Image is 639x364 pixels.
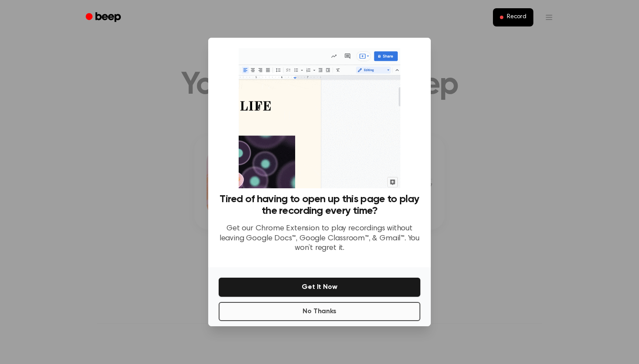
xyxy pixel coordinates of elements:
[219,224,420,253] p: Get our Chrome Extension to play recordings without leaving Google Docs™, Google Classroom™, & Gm...
[493,8,533,26] button: Record
[219,278,420,297] button: Get It Now
[219,302,420,321] button: No Thanks
[507,13,526,21] span: Record
[539,7,559,28] button: Open menu
[80,9,129,26] a: Beep
[219,193,420,217] h3: Tired of having to open up this page to play the recording every time?
[239,48,400,188] img: Beep extension in action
